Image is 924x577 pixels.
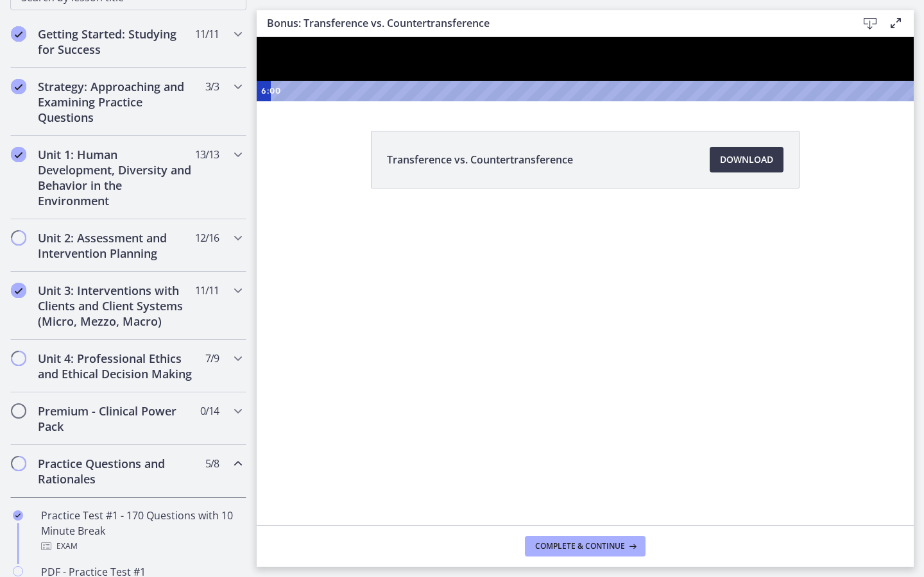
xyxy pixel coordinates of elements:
[720,152,773,167] span: Download
[41,539,241,554] div: Exam
[205,79,219,94] span: 3 / 3
[38,79,194,125] h2: Strategy: Approaching and Examining Practice Questions
[200,403,219,419] span: 0 / 14
[195,147,219,162] span: 13 / 13
[41,508,241,554] div: Practice Test #1 - 170 Questions with 10 Minute Break
[525,536,646,556] button: Complete & continue
[11,147,26,162] i: Completed
[11,79,26,94] i: Completed
[13,510,23,521] i: Completed
[11,26,26,42] i: Completed
[38,456,194,487] h2: Practice Questions and Rationales
[710,147,783,172] a: Download
[267,15,837,31] h3: Bonus: Transference vs. Countertransference
[38,147,194,208] h2: Unit 1: Human Development, Diversity and Behavior in the Environment
[38,351,194,381] h2: Unit 4: Professional Ethics and Ethical Decision Making
[205,351,219,366] span: 7 / 9
[38,403,194,434] h2: Premium - Clinical Power Pack
[38,283,194,329] h2: Unit 3: Interventions with Clients and Client Systems (Micro, Mezzo, Macro)
[387,152,573,167] span: Transference vs. Countertransference
[38,26,194,57] h2: Getting Started: Studying for Success
[195,26,219,42] span: 11 / 11
[205,456,219,471] span: 5 / 8
[257,37,914,101] iframe: Video Lesson
[535,541,625,551] span: Complete & continue
[195,230,219,246] span: 12 / 16
[195,283,219,298] span: 11 / 11
[11,283,26,298] i: Completed
[38,230,194,261] h2: Unit 2: Assessment and Intervention Planning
